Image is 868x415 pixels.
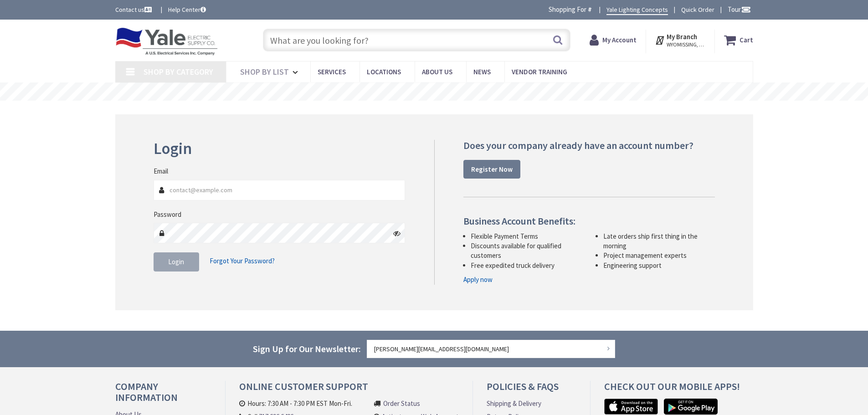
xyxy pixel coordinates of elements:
[144,67,213,77] span: Shop By Category
[471,231,582,241] li: Flexible Payment Terms
[393,230,401,237] i: Click here to show/hide password
[667,32,697,41] strong: My Branch
[549,5,586,14] span: Shopping For
[154,180,406,200] input: Email
[210,252,275,270] a: Forgot Your Password?
[655,32,705,48] div: My Branch WYOMISSING, [GEOGRAPHIC_DATA]
[154,210,181,219] label: Password
[263,29,570,51] input: What are you looking for?
[463,215,715,226] h4: Business Account Benefits:
[603,261,715,270] li: Engineering support
[463,140,715,151] h4: Does your company already have an account number?
[463,275,493,284] a: Apply now
[168,257,184,266] span: Login
[590,32,637,48] a: My Account
[115,27,218,56] img: Yale Electric Supply Co.
[240,67,289,77] span: Shop By List
[367,340,616,358] input: Enter your email address
[383,399,420,408] a: Order Status
[471,261,582,270] li: Free expedited truck delivery
[239,381,459,399] h4: Online Customer Support
[115,5,154,14] a: Contact us
[154,252,199,272] button: Login
[512,67,567,76] span: Vendor Training
[239,399,365,408] li: Hours: 7:30 AM - 7:30 PM EST Mon-Fri.
[463,160,520,179] a: Register Now
[318,67,346,76] span: Services
[724,32,753,48] a: Cart
[487,381,576,399] h4: Policies & FAQs
[473,67,491,76] span: News
[422,67,452,76] span: About Us
[487,399,541,408] a: Shipping & Delivery
[604,381,760,399] h4: Check out Our Mobile Apps!
[168,5,206,14] a: Help Center
[603,251,715,260] li: Project management experts
[681,5,714,14] a: Quick Order
[115,381,211,410] h4: Company Information
[588,5,592,14] strong: #
[667,41,705,48] span: WYOMISSING, [GEOGRAPHIC_DATA]
[740,32,753,48] strong: Cart
[154,166,168,176] label: Email
[606,5,668,15] a: Yale Lighting Concepts
[603,231,715,251] li: Late orders ship first thing in the morning
[471,241,582,261] li: Discounts available for qualified customers
[253,343,361,354] span: Sign Up for Our Newsletter:
[471,165,513,174] strong: Register Now
[602,36,637,44] strong: My Account
[210,256,275,265] span: Forgot Your Password?
[728,5,751,14] span: Tour
[154,140,406,158] h2: Login
[367,67,401,76] span: Locations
